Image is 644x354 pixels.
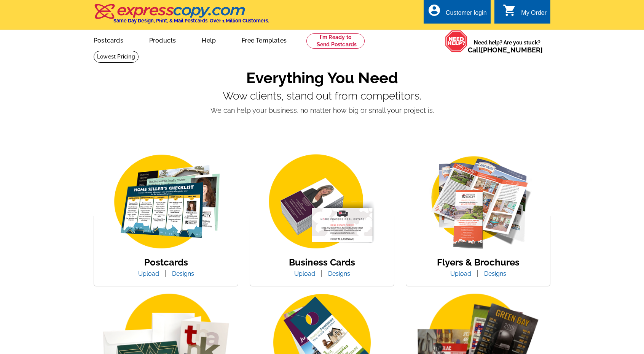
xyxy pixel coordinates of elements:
[101,152,231,252] img: img_postcard.png
[144,257,188,268] a: Postcards
[445,30,468,52] img: help
[478,270,512,277] a: Designs
[446,9,487,20] div: Customer login
[81,31,135,49] a: Postcards
[427,3,441,17] i: account_circle
[427,8,487,18] a: account_circle Customer login
[94,69,550,87] h1: Everything You Need
[94,105,550,115] p: We can help your business, no matter how big or small your project is.
[94,90,550,102] p: Wow clients, stand out from competitors.
[322,270,356,277] a: Designs
[94,9,269,24] a: Same Day Design, Print, & Mail Postcards. Over 1 Million Customers.
[166,270,200,277] a: Designs
[481,46,543,54] a: [PHONE_NUMBER]
[445,270,477,277] a: Upload
[521,9,547,20] div: My Order
[413,152,543,252] img: flyer-card.png
[230,31,299,49] a: Free Templates
[503,8,547,18] a: shopping_cart My Order
[190,31,228,49] a: Help
[289,257,355,268] a: Business Cards
[132,270,165,277] a: Upload
[468,46,543,54] span: Call
[289,270,321,277] a: Upload
[113,18,269,24] h4: Same Day Design, Print, & Mail Postcards. Over 1 Million Customers.
[137,31,188,49] a: Products
[257,152,387,252] img: business-card.png
[503,3,516,17] i: shopping_cart
[468,39,547,54] span: Need help? Are you stuck?
[437,257,520,268] a: Flyers & Brochures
